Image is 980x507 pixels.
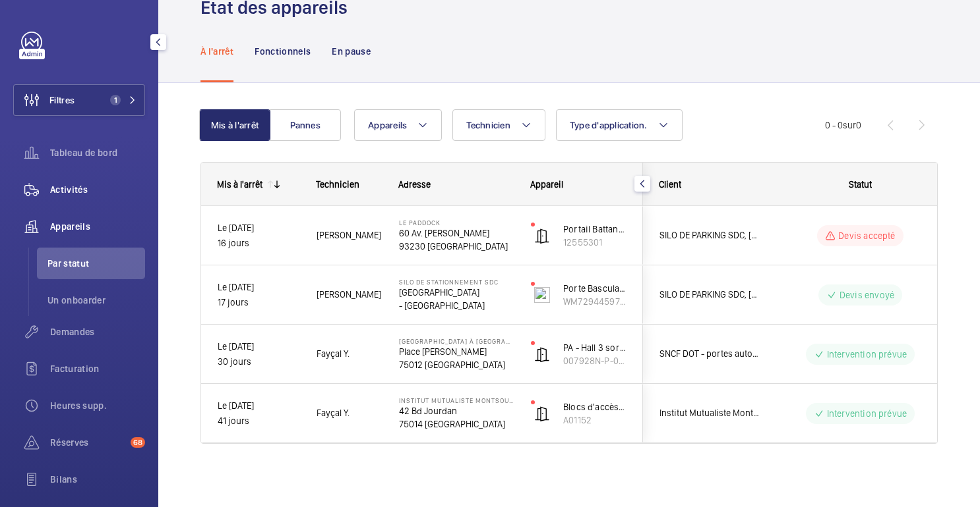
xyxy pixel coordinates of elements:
button: Appareils [354,109,442,141]
font: [GEOGRAPHIC_DATA] [399,287,479,298]
font: 1 [114,95,117,105]
font: 75012 [GEOGRAPHIC_DATA] [399,360,505,370]
font: Client [659,179,681,190]
font: - [GEOGRAPHIC_DATA] [399,300,485,311]
font: Technicien [316,179,359,190]
font: A01152 [563,415,592,425]
font: Bilans [50,474,77,485]
font: Place [PERSON_NAME] [399,346,487,357]
img: automatic_door.svg [534,346,550,362]
font: Intervention prévue [827,408,907,419]
button: Pannes [270,109,341,141]
font: Le [DATE] [218,282,254,292]
font: Blocs d'accès 9,10,11 - BESAM Power Swing - Battante 2 portes [563,402,814,412]
font: SILO DE PARKING SDC, [STREET_ADDRESS] [659,289,824,300]
font: 30 jours [218,356,251,367]
font: 75014 [GEOGRAPHIC_DATA] [399,419,505,429]
font: Le Paddock [399,219,441,227]
font: Silo de stationnement SDC [399,278,499,286]
img: automatic_door.svg [534,228,550,244]
font: SILO DE PARKING SDC, [STREET_ADDRESS] [659,230,824,240]
font: Intervention prévue [827,349,907,360]
font: Le [DATE] [218,400,254,411]
font: Institut Mutualiste Montsouris [399,396,520,404]
font: Fayçal Y. [317,408,350,418]
button: Technicien [452,109,545,141]
font: Fayçal Y. [317,348,350,359]
font: Fonctionnels [255,46,311,57]
font: Type d'application. [570,120,648,130]
font: Le [DATE] [218,223,254,233]
font: [PERSON_NAME] [317,289,381,300]
font: [PERSON_NAME] [317,230,381,240]
font: Tableau de bord [50,147,117,158]
img: tilting_door.svg [534,287,550,303]
font: Mis à l'arrêt [211,120,259,130]
font: Activités [50,184,88,195]
font: Par statut [47,258,90,269]
font: Facturation [50,363,100,374]
font: PA - Hall 3 sortie Objet trouvé et consigne (ex PA11) [563,342,768,353]
font: Appareils [50,221,90,232]
font: Demandes [50,327,95,337]
font: 007928N-P-0-14-0-11 [563,356,650,366]
font: sur [843,120,856,130]
font: 41 jours [218,415,249,426]
font: En pause [332,46,371,57]
font: Porte Basculante Sortie (droite int) [563,283,705,294]
font: Portail Battant Sortie [563,224,648,234]
font: Appareils [368,120,407,130]
font: Devis envoyé [840,290,894,300]
font: Adresse [398,179,431,190]
font: 17 jours [218,297,249,307]
font: Le [DATE] [218,341,254,352]
font: 0 - 0 [825,120,843,130]
font: WM72944597 - #11477852 [563,296,671,307]
font: Institut Mutualiste Montsouris [659,408,779,418]
font: 16 jours [218,238,249,248]
font: Appareil [530,179,563,190]
img: automatic_door.svg [534,406,550,421]
font: Réserves [50,437,89,448]
font: Un onboarder [47,295,106,306]
font: 12555301 [563,237,602,248]
font: Heures supp. [50,400,107,411]
font: 0 [856,120,861,130]
font: Statut [849,179,872,190]
font: [GEOGRAPHIC_DATA] à [GEOGRAPHIC_DATA] [399,337,545,345]
font: 60 Av. [PERSON_NAME] [399,228,489,238]
font: 42 Bd Jourdan [399,406,457,416]
font: Pannes [290,120,321,130]
button: Mis à l'arrêt [199,109,270,141]
font: Mis à l'arrêt [217,179,262,190]
button: Type d'application. [556,109,683,141]
font: Devis accepté [838,230,895,241]
font: 68 [133,438,142,447]
font: Technicien [466,120,510,130]
font: 93230 [GEOGRAPHIC_DATA] [399,241,508,252]
font: Filtres [49,95,75,105]
button: Filtres1 [13,84,145,116]
font: SNCF DOT - portes automatiques [659,348,790,359]
font: À l'arrêt [200,46,233,57]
